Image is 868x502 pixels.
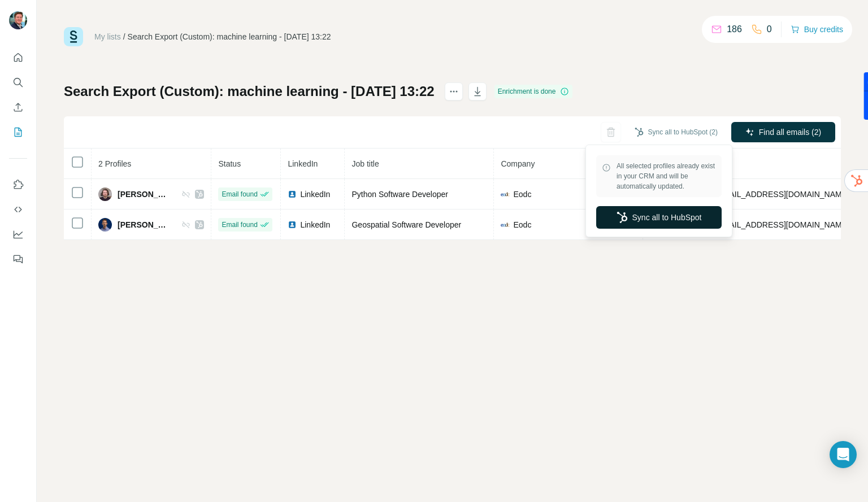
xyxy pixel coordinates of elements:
span: Email found [222,189,257,199]
span: [PERSON_NAME] [118,219,170,230]
span: Job title [351,159,379,168]
img: Avatar [98,187,112,201]
span: LinkedIn [300,219,330,230]
img: Avatar [9,11,27,29]
div: Open Intercom Messenger [830,441,857,468]
p: 0 [767,23,772,36]
a: My lists [94,32,121,41]
img: LinkedIn logo [288,190,297,199]
img: LinkedIn logo [288,220,297,229]
span: Company [501,159,535,168]
button: Search [9,72,27,93]
span: Email found [222,220,257,230]
span: Eodc [513,189,531,200]
li: / [123,31,125,42]
img: Avatar [98,218,112,232]
button: Quick start [9,47,27,68]
h1: Search Export (Custom): machine learning - [DATE] 13:22 [64,82,435,101]
button: Feedback [9,249,27,269]
button: Find all emails (2) [731,122,835,142]
span: [PERSON_NAME] [118,189,170,200]
span: Find all emails (2) [759,126,821,138]
button: My lists [9,122,27,142]
span: Status [218,159,241,168]
span: LinkedIn [300,189,330,200]
span: Eodc [513,219,531,230]
button: Use Surfe on LinkedIn [9,174,27,195]
img: company-logo [501,220,510,229]
button: Dashboard [9,224,27,245]
button: Buy credits [791,21,843,37]
span: [PERSON_NAME][EMAIL_ADDRESS][DOMAIN_NAME] [650,190,849,199]
div: Enrichment is done [494,85,573,98]
p: 186 [727,23,742,36]
span: 2 Profiles [98,159,131,168]
span: Geospatial Software Developer [351,220,461,229]
button: Sync all to HubSpot (2) [627,124,726,141]
button: actions [445,82,463,101]
button: Use Surfe API [9,199,27,220]
span: LinkedIn [288,159,318,168]
button: Enrich CSV [9,97,27,117]
img: Surfe Logo [64,27,83,46]
span: Python Software Developer [351,190,448,199]
span: [PERSON_NAME][EMAIL_ADDRESS][DOMAIN_NAME] [650,220,849,229]
img: company-logo [501,190,510,199]
div: Search Export (Custom): machine learning - [DATE] 13:22 [128,31,331,42]
button: Sync all to HubSpot [596,206,722,229]
span: All selected profiles already exist in your CRM and will be automatically updated. [617,161,716,191]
